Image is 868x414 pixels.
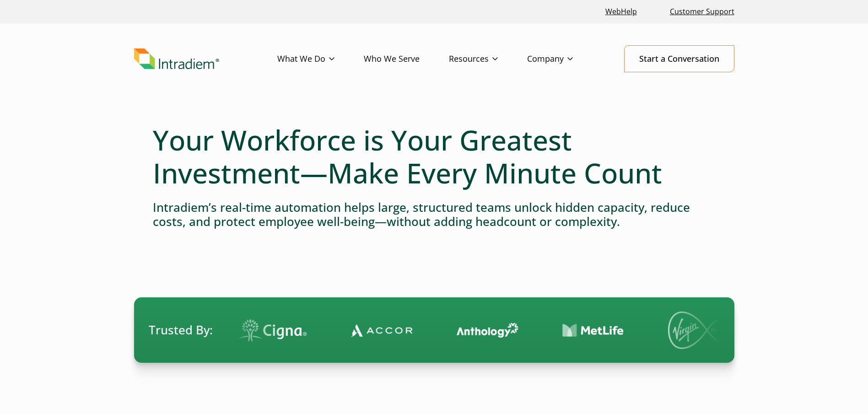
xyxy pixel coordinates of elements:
[134,48,219,70] img: Intradiem
[149,322,213,339] span: Trusted By:
[153,124,716,189] h1: Your Workforce is Your Greatest Investment—Make Every Minute Count
[666,2,738,22] a: Customer Support
[153,200,716,229] h4: Intradiem’s real-time automation helps large, structured teams unlock hidden capacity, reduce cos...
[527,46,602,72] a: Company
[277,46,364,72] a: What We Do
[562,323,624,338] img: Contact Center Automation MetLife Logo
[602,2,641,22] a: Link opens in a new window
[449,46,527,72] a: Resources
[134,48,277,70] a: Link to homepage of Intradiem
[351,323,413,337] img: Contact Center Automation Accor Logo
[668,312,732,349] img: Virgin Media logo.
[624,45,734,72] a: Start a Conversation
[364,46,449,72] a: Who We Serve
